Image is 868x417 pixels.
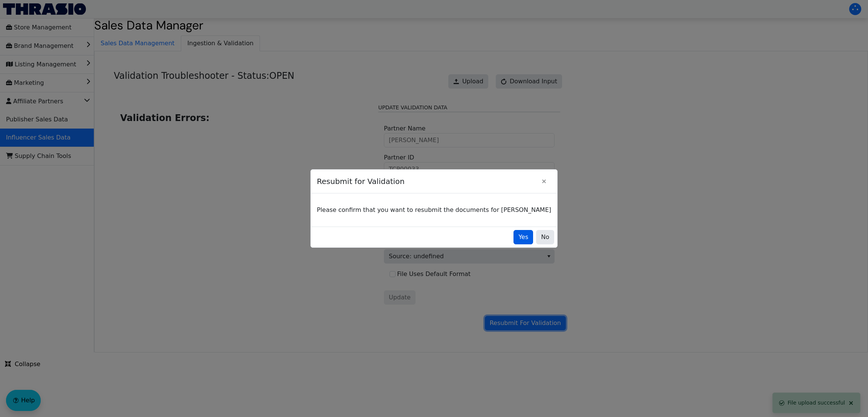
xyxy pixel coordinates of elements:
[317,172,537,191] span: Resubmit for Validation
[537,174,551,189] button: Close
[536,230,554,244] button: No
[518,233,528,242] span: Yes
[541,233,549,242] span: No
[513,230,533,244] button: Yes
[317,205,551,215] p: Please confirm that you want to resubmit the documents for [PERSON_NAME]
